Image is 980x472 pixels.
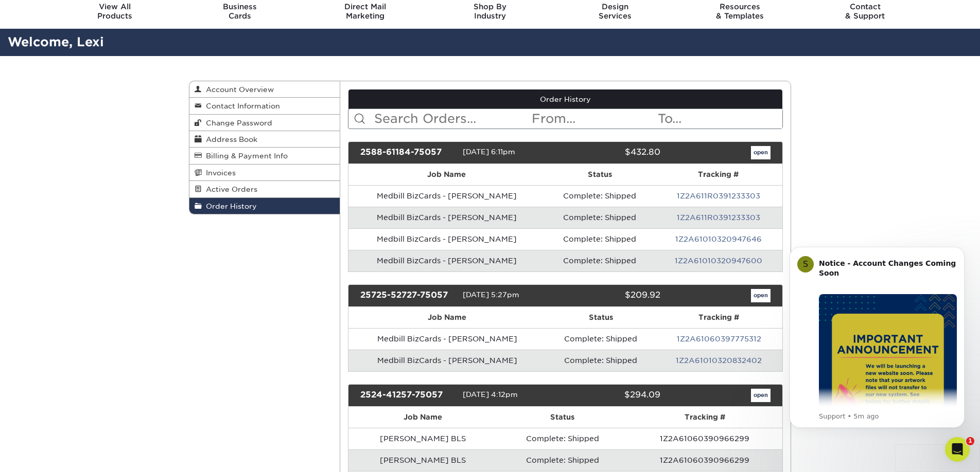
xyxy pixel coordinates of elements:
[348,350,546,371] td: Medbill BizCards - [PERSON_NAME]
[498,428,627,449] td: Complete: Shipped
[348,449,498,471] td: [PERSON_NAME] BLS
[202,152,288,160] span: Billing & Payment Info
[546,350,656,371] td: Complete: Shipped
[353,146,463,159] div: 2588-61184-75057
[751,389,771,402] a: open
[463,148,515,156] span: [DATE] 6:11pm
[802,2,927,21] div: & Support
[498,449,627,471] td: Complete: Shipped
[189,165,340,181] a: Invoices
[654,164,782,185] th: Tracking #
[675,235,762,243] a: 1Z2A61010320947646
[546,307,656,328] th: Status
[303,2,428,11] span: Direct Mail
[557,146,668,159] div: $432.80
[348,428,498,449] td: [PERSON_NAME] BLS
[373,109,531,129] input: Search Orders...
[189,81,340,98] a: Account Overview
[353,389,463,402] div: 2524-41257-75057
[945,437,970,462] iframe: Intercom live chat
[751,289,771,302] a: open
[202,102,280,110] span: Contact Information
[348,307,546,328] th: Job Name
[627,407,782,428] th: Tracking #
[428,2,553,11] span: Shop By
[348,328,546,350] td: Medbill BizCards - [PERSON_NAME]
[353,289,463,302] div: 25725-52727-75057
[557,289,668,302] div: $209.92
[552,2,677,21] div: Services
[552,2,677,11] span: Design
[202,119,272,127] span: Change Password
[202,85,274,94] span: Account Overview
[627,428,782,449] td: 1Z2A61060390966299
[677,213,760,222] a: 1Z2A611R0391233303
[189,198,340,214] a: Order History
[202,202,257,210] span: Order History
[348,407,498,428] th: Job Name
[675,257,762,265] a: 1Z2A61010320947600
[189,181,340,197] a: Active Orders
[348,89,783,109] a: Order History
[178,2,303,21] div: Cards
[545,185,654,207] td: Complete: Shipped
[178,2,303,11] span: Business
[676,356,762,365] a: 1Z2A61010320832402
[545,164,654,185] th: Status
[545,250,654,271] td: Complete: Shipped
[348,164,545,185] th: Job Name
[677,2,802,11] span: Resources
[545,228,654,250] td: Complete: Shipped
[189,131,340,148] a: Address Book
[202,185,257,193] span: Active Orders
[966,437,974,445] span: 1
[677,192,760,200] a: 1Z2A611R0391233303
[348,185,545,207] td: Medbill BizCards - [PERSON_NAME]
[348,228,545,250] td: Medbill BizCards - [PERSON_NAME]
[52,2,178,21] div: Products
[657,109,782,129] input: To...
[677,2,802,21] div: & Templates
[202,135,257,143] span: Address Book
[677,335,761,343] a: 1Z2A61060397775312
[202,169,236,177] span: Invoices
[656,307,782,328] th: Tracking #
[498,407,627,428] th: Status
[189,98,340,114] a: Contact Information
[463,390,518,398] span: [DATE] 4:12pm
[463,291,519,299] span: [DATE] 5:27pm
[531,109,656,129] input: From...
[627,449,782,471] td: 1Z2A61060390966299
[189,148,340,164] a: Billing & Payment Info
[557,389,668,402] div: $294.09
[348,207,545,228] td: Medbill BizCards - [PERSON_NAME]
[802,2,927,11] span: Contact
[545,207,654,228] td: Complete: Shipped
[52,2,178,11] span: View All
[774,231,980,444] iframe: Intercom notifications message
[428,2,553,21] div: Industry
[751,146,771,159] a: open
[303,2,428,21] div: Marketing
[348,250,545,271] td: Medbill BizCards - [PERSON_NAME]
[546,328,656,350] td: Complete: Shipped
[189,115,340,131] a: Change Password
